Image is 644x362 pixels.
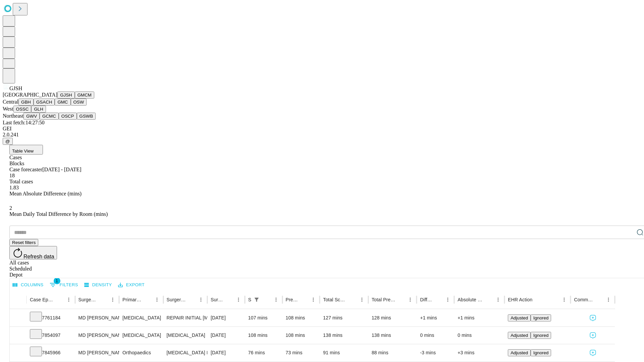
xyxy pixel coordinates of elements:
button: Expand [13,312,23,324]
button: Sort [187,295,196,304]
span: Ignored [533,333,548,338]
div: Orthopaedics [122,344,160,361]
button: Menu [309,295,318,304]
button: GMC [55,99,70,106]
button: Ignored [531,314,551,321]
button: GLH [31,106,46,113]
span: Adjusted [511,350,528,355]
div: 7845966 [30,344,72,361]
button: Menu [152,295,162,304]
div: 0 mins [458,327,501,344]
button: GBH [18,99,34,106]
button: Sort [396,295,406,304]
span: GJSH [9,85,22,91]
div: 88 mins [372,344,414,361]
div: 138 mins [372,327,414,344]
button: Ignored [531,349,551,356]
button: Sort [55,295,64,304]
div: MD [PERSON_NAME] [78,327,116,344]
div: [MEDICAL_DATA] [167,327,204,344]
button: OSW [71,99,87,106]
div: [MEDICAL_DATA] [122,309,160,326]
div: [MEDICAL_DATA] MEDIAL OR LATERAL MENISCECTOMY [167,344,204,361]
button: GMCM [75,92,94,99]
div: Primary Service [122,297,142,302]
span: Adjusted [511,333,528,338]
div: 108 mins [286,309,317,326]
div: 107 mins [248,309,279,326]
div: [DATE] [211,309,241,326]
button: Select columns [11,280,45,290]
div: 127 mins [323,309,365,326]
button: Menu [604,295,613,304]
div: 108 mins [286,327,317,344]
button: Sort [594,295,604,304]
div: Predicted In Room Duration [286,297,299,302]
button: Export [116,280,146,290]
span: Total cases [9,179,33,184]
div: +1 mins [458,309,501,326]
button: Table View [9,145,43,155]
button: Menu [357,295,367,304]
div: [DATE] [211,327,241,344]
button: Menu [108,295,117,304]
div: Surgeon Name [78,297,98,302]
div: [DATE] [211,344,241,361]
button: OSSC [13,106,32,113]
button: Menu [271,295,281,304]
div: 73 mins [286,344,317,361]
span: Adjusted [511,315,528,320]
div: -3 mins [420,344,451,361]
button: Menu [234,295,243,304]
div: 91 mins [323,344,365,361]
div: Total Predicted Duration [372,297,396,302]
button: Density [83,280,114,290]
div: 0 mins [420,327,451,344]
div: Absolute Difference [458,297,483,302]
div: Case Epic Id [30,297,54,302]
button: Sort [484,295,493,304]
button: @ [3,138,13,145]
button: Reset filters [9,239,38,246]
button: Show filters [48,280,80,290]
div: +1 mins [420,309,451,326]
div: Surgery Date [211,297,224,302]
button: GCMC [40,113,59,120]
div: Surgery Name [167,297,186,302]
button: GJSH [57,92,75,99]
div: Comments [574,297,593,302]
button: Adjusted [508,349,531,356]
span: Last fetch: 14:27:50 [3,120,45,125]
span: @ [5,139,10,144]
button: Sort [262,295,271,304]
button: GSWB [77,113,96,120]
div: +3 mins [458,344,501,361]
div: 76 mins [248,344,279,361]
span: 1 [54,278,60,284]
div: 7854097 [30,327,72,344]
span: 2 [9,205,12,211]
span: Ignored [533,315,548,320]
button: Sort [533,295,542,304]
span: Case forecaster [9,167,42,172]
button: GWV [23,113,40,120]
div: Scheduled In Room Duration [248,297,251,302]
button: OSCP [59,113,77,120]
button: Menu [196,295,206,304]
span: Reset filters [12,240,36,245]
button: Sort [434,295,443,304]
span: Refresh data [23,254,54,259]
span: Mean Daily Total Difference by Room (mins) [9,211,108,217]
button: Refresh data [9,246,57,259]
div: GEI [3,126,641,132]
span: Table View [12,148,34,154]
div: REPAIR INITIAL [MEDICAL_DATA] REDUCIBLE AGE [DEMOGRAPHIC_DATA] OR MORE [167,309,204,326]
div: 2.0.241 [3,132,641,138]
span: West [3,106,13,112]
div: 108 mins [248,327,279,344]
button: Menu [406,295,415,304]
button: GSACH [34,99,55,106]
span: [DATE] - [DATE] [42,167,81,172]
button: Menu [559,295,569,304]
button: Adjusted [508,314,531,321]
